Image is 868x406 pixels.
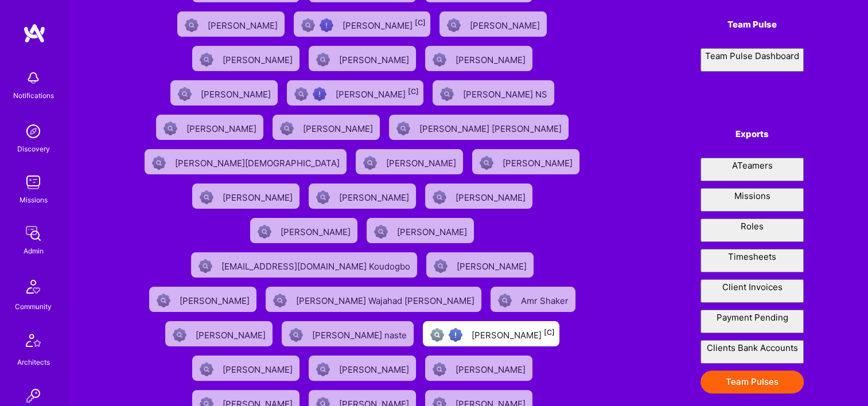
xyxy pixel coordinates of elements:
[280,122,294,135] img: Not Scrubbed
[178,87,192,101] img: Not Scrubbed
[200,190,213,204] img: Not Scrubbed
[180,292,252,307] div: [PERSON_NAME]
[140,145,351,179] a: Not Scrubbed[PERSON_NAME][DEMOGRAPHIC_DATA]
[428,76,559,110] a: Not Scrubbed[PERSON_NAME] NS
[544,328,555,337] sup: [C]
[164,122,177,135] img: Not Scrubbed
[700,279,804,303] button: Client Invoices
[277,317,418,351] a: Not Scrubbed[PERSON_NAME] naste
[700,129,804,139] h4: Exports
[13,89,54,101] div: Notifications
[151,110,268,145] a: Not Scrubbed[PERSON_NAME]
[419,120,564,135] div: [PERSON_NAME] [PERSON_NAME]
[700,218,804,242] button: Roles
[296,292,477,307] div: [PERSON_NAME] Wajahad [PERSON_NAME]
[700,340,804,364] button: Clients Bank Accounts
[186,248,422,282] a: Not Scrubbed[EMAIL_ADDRESS][DOMAIN_NAME] Koudogbo
[23,23,46,44] img: logo
[261,282,486,317] a: Not Scrubbed[PERSON_NAME] Wajahad [PERSON_NAME]
[289,328,303,342] img: Not Scrubbed
[200,53,213,67] img: Not Scrubbed
[433,190,446,204] img: Not Scrubbed
[304,179,421,213] a: Not Scrubbed[PERSON_NAME]
[470,17,542,32] div: [PERSON_NAME]
[186,120,259,135] div: [PERSON_NAME]
[700,19,804,30] h4: Team Pulse
[418,317,564,351] a: Not fully vettedHigh Potential User[PERSON_NAME][C]
[435,7,551,41] a: Not Scrubbed[PERSON_NAME]
[304,351,421,385] a: Not Scrubbed[PERSON_NAME]
[145,282,261,317] a: Not Scrubbed[PERSON_NAME]
[521,292,571,307] div: Amr Shaker
[161,317,277,351] a: Not Scrubbed[PERSON_NAME]
[301,18,315,32] img: Not fully vetted
[185,18,198,32] img: Not Scrubbed
[700,310,804,333] button: Payment Pending
[188,179,304,213] a: Not Scrubbed[PERSON_NAME]
[449,328,462,342] img: High Potential User
[22,171,45,194] img: teamwork
[363,156,377,170] img: Not Scrubbed
[700,249,804,272] button: Timesheets
[320,18,333,32] img: High Potential User
[173,328,186,342] img: Not Scrubbed
[336,85,419,100] div: [PERSON_NAME]
[339,361,411,376] div: [PERSON_NAME]
[281,223,353,238] div: [PERSON_NAME]
[463,85,550,100] div: [PERSON_NAME] NS
[223,361,295,376] div: [PERSON_NAME]
[339,189,411,204] div: [PERSON_NAME]
[362,213,478,248] a: Not Scrubbed[PERSON_NAME]
[294,87,308,101] img: Not fully vetted
[447,18,461,32] img: Not Scrubbed
[700,48,804,72] button: Team Pulse Dashboard
[339,51,411,66] div: [PERSON_NAME]
[313,87,326,101] img: High Potential User
[342,17,426,32] div: [PERSON_NAME]
[386,154,458,169] div: [PERSON_NAME]
[456,189,528,204] div: [PERSON_NAME]
[456,361,528,376] div: [PERSON_NAME]
[396,122,410,135] img: Not Scrubbed
[415,18,426,27] sup: [C]
[430,328,444,342] img: Not fully vetted
[421,41,537,76] a: Not Scrubbed[PERSON_NAME]
[152,156,166,170] img: Not Scrubbed
[316,53,330,67] img: Not Scrubbed
[208,17,280,32] div: [PERSON_NAME]
[433,362,446,376] img: Not Scrubbed
[15,300,52,313] div: Community
[421,179,537,213] a: Not Scrubbed[PERSON_NAME]
[304,41,421,76] a: Not Scrubbed[PERSON_NAME]
[20,273,47,300] img: Community
[434,259,447,273] img: Not Scrubbed
[289,7,435,41] a: Not fully vettedHigh Potential User[PERSON_NAME][C]
[456,51,528,66] div: [PERSON_NAME]
[700,188,804,212] button: Missions
[17,356,50,368] div: Architects
[22,120,45,143] img: discovery
[468,145,584,179] a: Not Scrubbed[PERSON_NAME]
[498,294,512,307] img: Not Scrubbed
[157,294,170,307] img: Not Scrubbed
[312,326,409,341] div: [PERSON_NAME] naste
[22,222,45,245] img: admin teamwork
[22,67,45,89] img: bell
[397,223,469,238] div: [PERSON_NAME]
[268,110,384,145] a: Not Scrubbed[PERSON_NAME]
[223,51,295,66] div: [PERSON_NAME]
[433,53,446,67] img: Not Scrubbed
[422,248,538,282] a: Not Scrubbed[PERSON_NAME]
[282,76,428,110] a: Not fully vettedHigh Potential User[PERSON_NAME][C]
[223,189,295,204] div: [PERSON_NAME]
[20,194,48,206] div: Missions
[700,158,804,181] button: ATeamers
[374,225,388,239] img: Not Scrubbed
[351,145,468,179] a: Not Scrubbed[PERSON_NAME]
[173,7,289,41] a: Not Scrubbed[PERSON_NAME]
[457,257,529,272] div: [PERSON_NAME]
[700,370,804,393] button: Team Pulses
[503,154,575,169] div: [PERSON_NAME]
[198,259,212,273] img: Not Scrubbed
[24,245,44,257] div: Admin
